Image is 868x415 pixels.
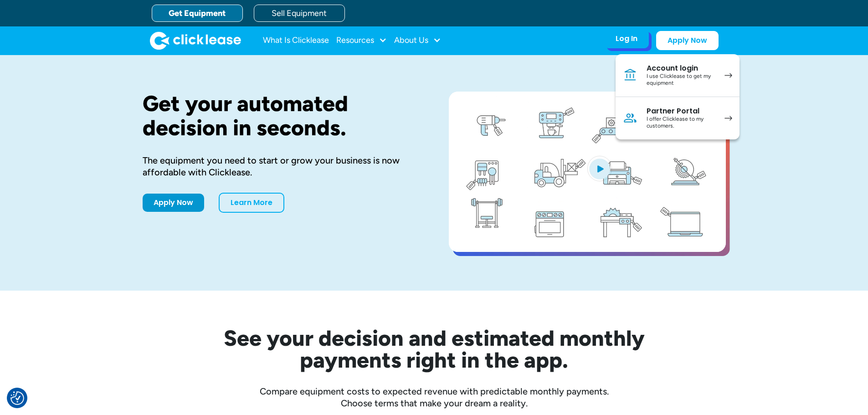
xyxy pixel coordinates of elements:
h2: See your decision and estimated monthly payments right in the app. [179,327,689,371]
img: Bank icon [623,68,637,82]
img: Revisit consent button [10,391,24,405]
a: Account loginI use Clicklease to get my equipment [616,54,740,97]
div: Resources [336,31,387,50]
a: Apply Now [143,194,204,212]
a: Get Equipment [152,5,243,22]
div: I use Clicklease to get my equipment [647,73,715,87]
button: Consent Preferences [10,391,24,405]
a: open lightbox [449,92,726,252]
img: arrow [724,116,732,121]
a: Apply Now [656,31,719,50]
a: Partner PortalI offer Clicklease to my customers. [616,97,740,139]
div: I offer Clicklease to my customers. [647,116,715,130]
div: Account login [647,64,715,73]
img: arrow [724,73,732,78]
div: Compare equipment costs to expected revenue with predictable monthly payments. Choose terms that ... [143,385,726,409]
a: Sell Equipment [254,5,345,22]
nav: Log In [616,54,740,139]
img: Clicklease logo [150,31,241,50]
h1: Get your automated decision in seconds. [143,92,420,140]
div: About Us [394,31,441,50]
img: Person icon [623,111,637,125]
a: home [150,31,241,50]
div: Log In [616,34,637,43]
div: Partner Portal [647,107,715,116]
a: Learn More [219,193,284,213]
img: Blue play button logo on a light blue circular background [587,156,612,181]
a: What Is Clicklease [263,31,329,50]
div: The equipment you need to start or grow your business is now affordable with Clicklease. [143,154,420,178]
